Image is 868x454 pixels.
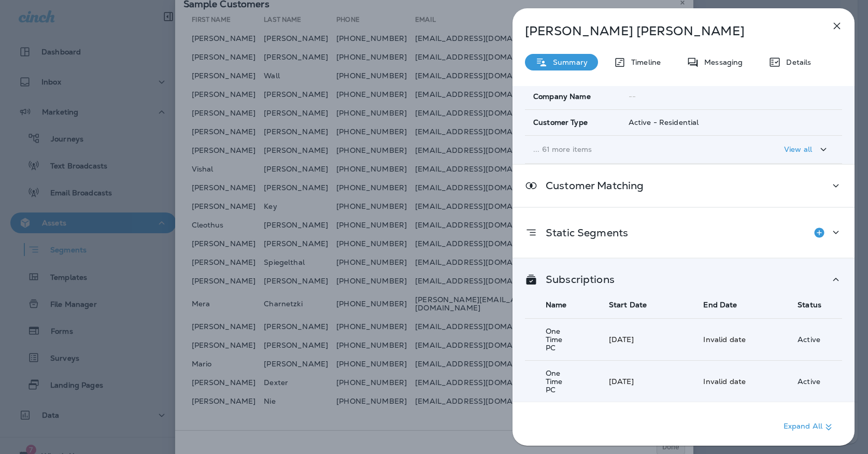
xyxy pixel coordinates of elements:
span: Company Name [533,92,591,101]
td: [DATE] [588,360,683,402]
span: One Time PC [546,327,563,352]
p: Customer Matching [537,181,644,190]
p: [PERSON_NAME] [PERSON_NAME] [525,24,808,38]
p: View all [784,145,812,153]
span: Active - Residential [629,118,699,127]
p: Messaging [699,58,743,66]
span: Status [798,300,821,309]
span: -- [629,92,636,101]
span: Customer Type [533,118,588,127]
span: Name [546,300,567,309]
td: Invalid date [682,318,777,360]
span: End Date [703,300,737,309]
p: Summary [548,58,588,66]
p: Active [798,335,820,344]
p: Expand All [784,421,835,433]
p: Subscriptions [537,275,615,283]
button: Add to Static Segment [809,222,830,243]
button: Expand All [779,418,839,436]
td: Invalid date [682,360,777,402]
p: Timeline [626,58,661,66]
td: [DATE] [588,318,683,360]
span: Start Date [609,300,647,309]
p: Static Segments [537,229,628,237]
p: Active [798,377,820,386]
span: One Time PC [546,368,563,394]
p: ... 61 more items [533,145,738,153]
p: Details [781,58,811,66]
button: View all [780,140,834,159]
